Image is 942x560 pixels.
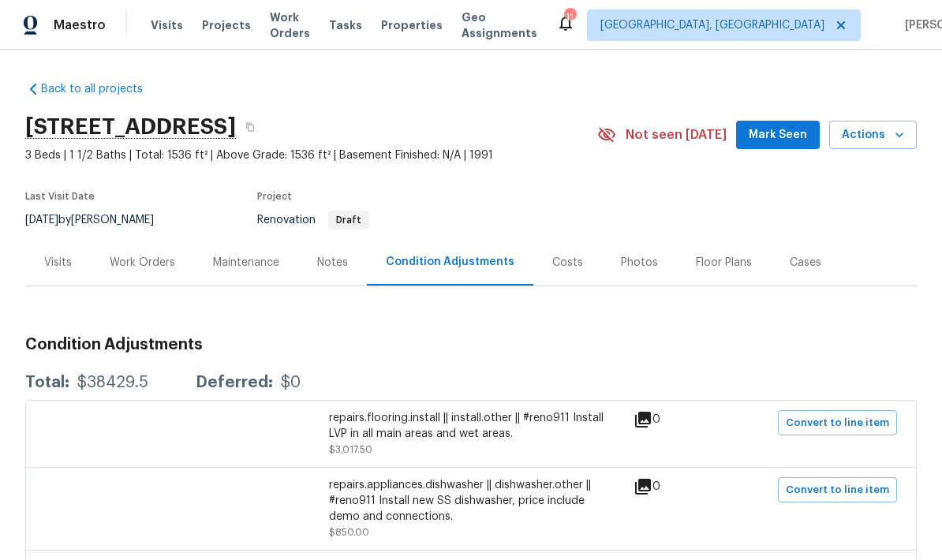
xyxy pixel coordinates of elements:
span: Draft [330,215,368,225]
span: [GEOGRAPHIC_DATA], [GEOGRAPHIC_DATA] [600,17,824,33]
button: Convert to line item [778,477,897,502]
button: Copy Address [236,113,264,141]
div: 11 [564,9,575,25]
div: Notes [317,255,348,271]
span: Properties [381,17,443,33]
div: repairs.flooring.install || install.other || #reno911 Install LVP in all main areas and wet areas. [329,410,613,442]
span: $850.00 [329,528,369,537]
span: Project [257,192,292,201]
div: Total: [25,375,69,390]
span: [DATE] [25,215,58,226]
div: $0 [281,375,301,390]
div: 0 [634,410,711,429]
button: Convert to line item [778,410,897,435]
div: repairs.appliances.dishwasher || dishwasher.other || #reno911 Install new SS dishwasher, price in... [329,477,613,525]
button: Actions [829,121,917,150]
div: Cases [790,255,821,271]
span: Projects [202,17,251,33]
div: Costs [552,255,583,271]
div: 0 [634,477,711,496]
span: Geo Assignments [462,9,537,41]
a: Back to all projects [25,81,177,97]
span: Convert to line item [786,481,889,499]
button: Mark Seen [736,121,820,150]
div: Deferred: [196,375,273,390]
span: Visits [151,17,183,33]
span: Last Visit Date [25,192,95,201]
span: Renovation [257,215,369,226]
span: Actions [842,125,904,145]
span: Maestro [54,17,106,33]
div: by [PERSON_NAME] [25,211,173,230]
span: Mark Seen [749,125,807,145]
span: Tasks [329,20,362,31]
span: Not seen [DATE] [626,127,727,143]
span: Work Orders [270,9,310,41]
span: $3,017.50 [329,445,372,454]
span: Convert to line item [786,414,889,432]
div: Work Orders [110,255,175,271]
div: Visits [44,255,72,271]
div: Floor Plans [696,255,752,271]
div: Condition Adjustments [386,254,514,270]
div: Photos [621,255,658,271]
div: $38429.5 [77,375,148,390]
h3: Condition Adjustments [25,337,917,353]
div: Maintenance [213,255,279,271]
span: 3 Beds | 1 1/2 Baths | Total: 1536 ft² | Above Grade: 1536 ft² | Basement Finished: N/A | 1991 [25,147,597,163]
